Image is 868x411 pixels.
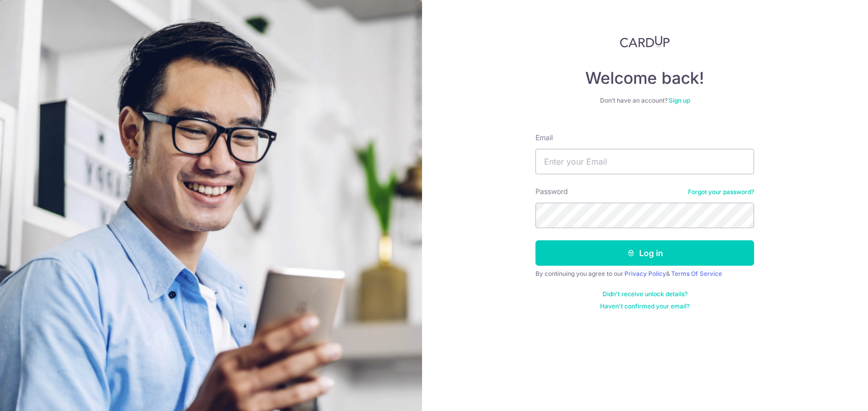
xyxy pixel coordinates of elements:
label: Password [535,186,568,197]
button: Log in [535,240,754,266]
a: Terms Of Service [671,270,722,277]
label: Email [535,133,553,143]
a: Sign up [669,97,690,104]
div: Don’t have an account? [535,97,754,105]
a: Privacy Policy [624,270,666,277]
a: Forgot your password? [688,188,754,196]
a: Didn't receive unlock details? [603,290,687,298]
h4: Welcome back! [535,68,754,88]
a: Haven't confirmed your email? [600,302,690,310]
img: CardUp Logo [620,36,670,48]
input: Enter your Email [535,149,754,174]
div: By continuing you agree to our & [535,270,754,278]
